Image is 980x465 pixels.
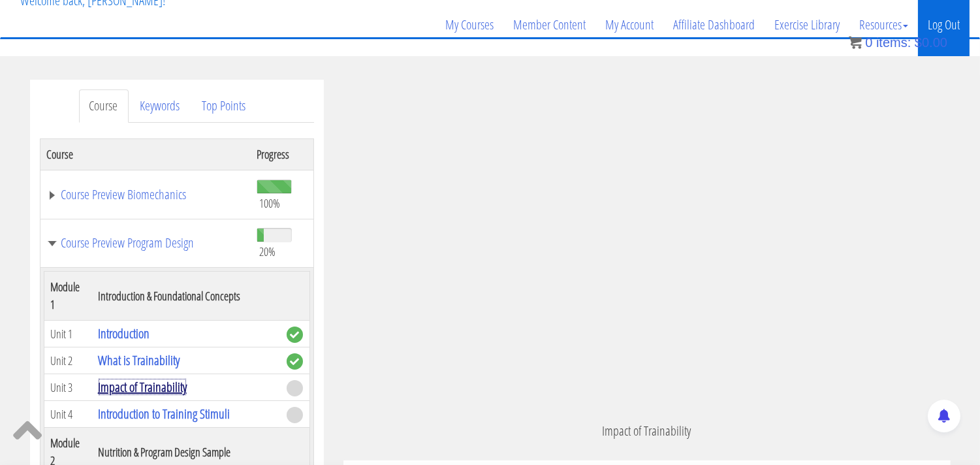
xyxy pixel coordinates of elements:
[915,35,922,50] span: $
[44,401,91,428] td: Unit 4
[44,272,91,321] th: Module 1
[259,244,276,259] span: 20%
[98,351,180,369] a: What is Trainability
[287,353,303,370] span: complete
[849,36,862,49] img: icon11.png
[259,196,280,210] span: 100%
[44,321,91,347] td: Unit 1
[98,325,150,342] a: Introduction
[91,272,280,321] th: Introduction & Foundational Concepts
[876,35,911,50] span: items:
[287,327,303,343] span: complete
[192,89,257,123] a: Top Points
[44,374,91,401] td: Unit 3
[849,35,947,50] a: 0 items: $0.00
[44,347,91,374] td: Unit 2
[47,236,244,249] a: Course Preview Program Design
[915,35,947,50] bdi: 0.00
[98,378,187,396] a: Impact of Trainability
[79,89,129,123] a: Course
[130,89,191,123] a: Keywords
[343,421,951,441] p: Impact of Trainability
[40,138,250,170] th: Course
[98,405,230,423] a: Introduction to Training Stimuli
[865,35,872,50] span: 0
[47,188,244,201] a: Course Preview Biomechanics
[250,138,313,170] th: Progress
